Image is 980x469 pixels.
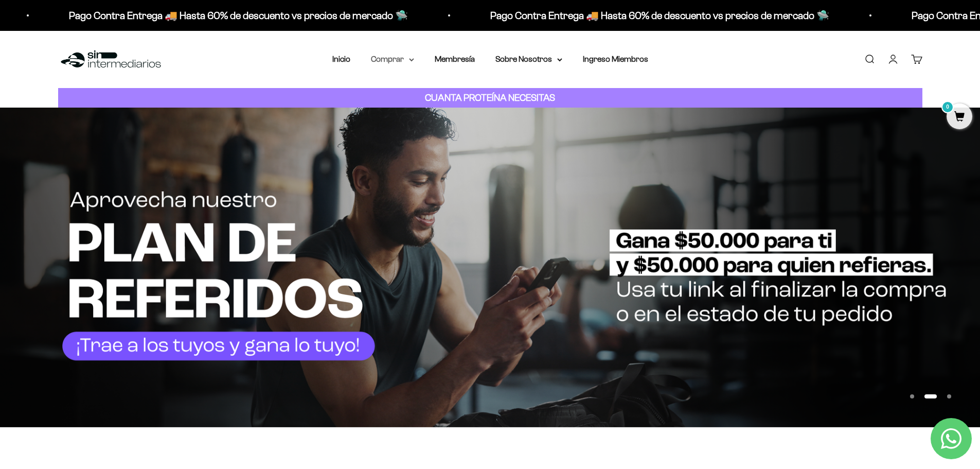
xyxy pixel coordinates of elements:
summary: Comprar [371,53,414,66]
a: Inicio [332,55,350,63]
a: 0 [947,112,972,123]
p: Pago Contra Entrega 🚚 Hasta 60% de descuento vs precios de mercado 🛸 [453,7,792,24]
strong: CUANTA PROTEÍNA NECESITAS [425,92,555,103]
a: Membresía [435,55,475,63]
mark: 0 [941,101,954,113]
summary: Sobre Nosotros [495,53,562,66]
p: Pago Contra Entrega 🚚 Hasta 60% de descuento vs precios de mercado 🛸 [32,7,371,24]
a: Ingreso Miembros [583,55,648,63]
